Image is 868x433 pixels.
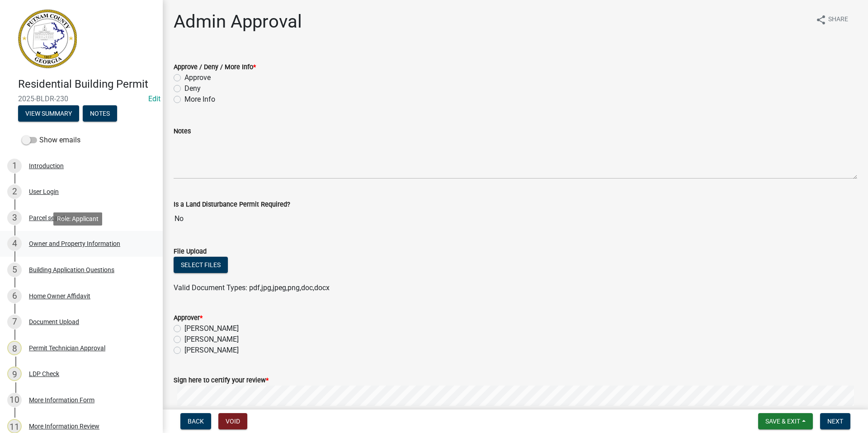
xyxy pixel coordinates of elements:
[29,163,64,169] div: Introduction
[184,345,239,356] label: [PERSON_NAME]
[188,418,204,425] span: Back
[7,341,22,355] div: 8
[29,293,90,299] div: Home Owner Affidavit
[18,110,79,118] wm-modal-confirm: Summary
[7,236,22,251] div: 4
[7,184,22,199] div: 2
[7,263,22,277] div: 5
[218,413,247,429] button: Void
[148,94,160,103] a: Edit
[174,64,256,71] label: Approve / Deny / More Info
[29,240,120,247] div: Owner and Property Information
[827,418,843,425] span: Next
[174,257,228,273] button: Select files
[18,105,79,122] button: View Summary
[184,94,215,105] label: More Info
[53,212,102,226] div: Role: Applicant
[29,215,67,221] div: Parcel search
[174,377,269,384] label: Sign here to certify your review
[148,94,160,103] wm-modal-confirm: Edit Application Number
[18,9,77,68] img: Putnam County, Georgia
[7,159,22,173] div: 1
[29,188,59,195] div: User Login
[816,14,826,25] i: share
[174,249,207,255] label: File Upload
[83,105,117,122] button: Notes
[7,315,22,329] div: 7
[174,11,302,33] h1: Admin Approval
[7,367,22,381] div: 9
[7,393,22,407] div: 10
[174,202,290,208] label: Is a Land Disturbance Permit Required?
[184,83,201,94] label: Deny
[174,128,191,135] label: Notes
[174,283,330,292] span: Valid Document Types: pdf,jpg,jpeg,png,doc,docx
[758,413,813,429] button: Save & Exit
[83,110,117,118] wm-modal-confirm: Notes
[29,319,79,325] div: Document Upload
[29,371,59,377] div: LDP Check
[29,267,114,273] div: Building Application Questions
[180,413,211,429] button: Back
[808,11,855,28] button: shareShare
[29,397,94,403] div: More Information Form
[7,289,22,303] div: 6
[820,413,850,429] button: Next
[7,211,22,225] div: 3
[18,78,156,91] h4: Residential Building Permit
[765,418,800,425] span: Save & Exit
[174,315,203,321] label: Approver
[184,323,239,334] label: [PERSON_NAME]
[184,72,211,83] label: Approve
[29,345,105,351] div: Permit Technician Approval
[29,423,99,429] div: More Information Review
[828,14,848,25] span: Share
[18,94,145,103] span: 2025-BLDR-230
[22,135,80,146] label: Show emails
[184,334,239,345] label: [PERSON_NAME]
